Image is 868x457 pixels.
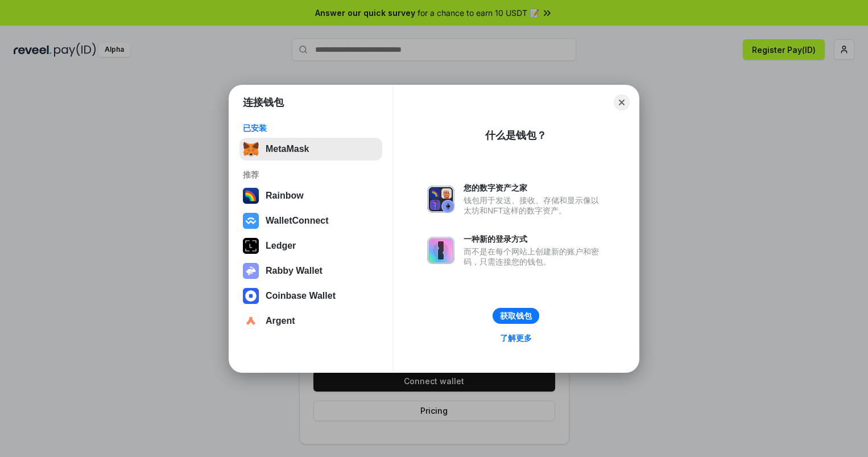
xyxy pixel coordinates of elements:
div: WalletConnect [266,216,329,226]
button: 获取钱包 [493,308,539,324]
div: 推荐 [243,170,379,180]
img: svg+xml,%3Csvg%20fill%3D%22none%22%20height%3D%2233%22%20viewBox%3D%220%200%2035%2033%22%20width%... [243,141,259,157]
button: MetaMask [239,138,382,160]
a: 了解更多 [493,331,539,345]
button: Rabby Wallet [239,260,382,282]
img: svg+xml,%3Csvg%20xmlns%3D%22http%3A%2F%2Fwww.w3.org%2F2000%2Fsvg%22%20fill%3D%22none%22%20viewBox... [427,186,454,213]
div: Argent [266,316,295,326]
div: Coinbase Wallet [266,291,336,301]
button: Ledger [239,234,382,257]
div: MetaMask [266,144,309,154]
div: Ledger [266,241,296,251]
img: svg+xml,%3Csvg%20xmlns%3D%22http%3A%2F%2Fwww.w3.org%2F2000%2Fsvg%22%20fill%3D%22none%22%20viewBox... [243,263,259,279]
div: 已安装 [243,123,379,133]
img: svg+xml,%3Csvg%20width%3D%22120%22%20height%3D%22120%22%20viewBox%3D%220%200%20120%20120%22%20fil... [243,188,259,204]
img: svg+xml,%3Csvg%20width%3D%2228%22%20height%3D%2228%22%20viewBox%3D%220%200%2028%2028%22%20fill%3D... [243,313,259,329]
button: Close [614,94,630,110]
div: 您的数字资产之家 [464,183,605,193]
button: Coinbase Wallet [239,285,382,307]
button: WalletConnect [239,209,382,232]
div: 什么是钱包？ [485,129,547,142]
div: 而不是在每个网站上创建新的账户和密码，只需连接您的钱包。 [464,246,605,267]
div: 钱包用于发送、接收、存储和显示像以太坊和NFT这样的数字资产。 [464,195,605,216]
div: Rabby Wallet [266,266,323,276]
button: Argent [239,310,382,332]
img: svg+xml,%3Csvg%20xmlns%3D%22http%3A%2F%2Fwww.w3.org%2F2000%2Fsvg%22%20fill%3D%22none%22%20viewBox... [427,237,454,264]
div: 了解更多 [500,333,532,343]
img: svg+xml,%3Csvg%20width%3D%2228%22%20height%3D%2228%22%20viewBox%3D%220%200%2028%2028%22%20fill%3D... [243,213,259,229]
button: Rainbow [239,184,382,207]
h1: 连接钱包 [243,96,284,109]
div: 获取钱包 [500,311,532,321]
img: svg+xml,%3Csvg%20xmlns%3D%22http%3A%2F%2Fwww.w3.org%2F2000%2Fsvg%22%20width%3D%2228%22%20height%3... [243,238,259,254]
div: Rainbow [266,191,304,201]
div: 一种新的登录方式 [464,234,605,244]
img: svg+xml,%3Csvg%20width%3D%2228%22%20height%3D%2228%22%20viewBox%3D%220%200%2028%2028%22%20fill%3D... [243,288,259,304]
